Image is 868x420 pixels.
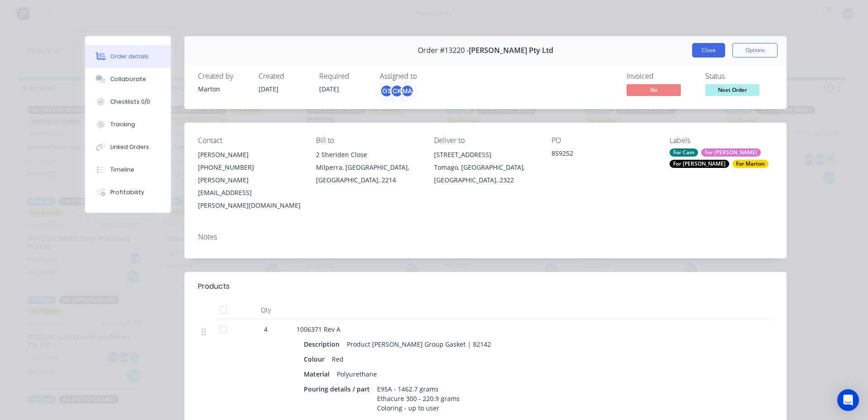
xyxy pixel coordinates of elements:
[705,84,759,95] span: Next Order
[319,85,339,93] span: [DATE]
[198,174,302,212] div: [PERSON_NAME][EMAIL_ADDRESS][PERSON_NAME][DOMAIN_NAME]
[198,148,302,161] div: [PERSON_NAME]
[837,389,859,411] div: Open Intercom Messenger
[670,136,773,145] div: Labels
[434,148,538,161] div: [STREET_ADDRESS]
[85,45,171,68] button: Order details
[304,353,328,366] div: Colour
[316,161,420,186] div: Milperra, [GEOGRAPHIC_DATA], [GEOGRAPHIC_DATA], 2214
[110,188,144,196] div: Profitability
[316,136,420,145] div: Bill to
[198,84,248,94] div: Marton
[380,84,393,98] div: GS
[732,160,769,168] div: For Marton
[110,98,150,106] div: Checklists 0/0
[259,72,308,81] div: Created
[198,233,773,241] div: Notes
[434,161,538,186] div: Tomago, [GEOGRAPHIC_DATA], [GEOGRAPHIC_DATA], 2322
[264,325,268,334] span: 4
[469,46,553,55] span: [PERSON_NAME] Pty Ltd
[110,75,146,83] div: Collaborate
[198,161,302,174] div: [PHONE_NUMBER]
[110,120,135,129] div: Tracking
[304,338,343,351] div: Description
[198,148,302,212] div: [PERSON_NAME][PHONE_NUMBER][PERSON_NAME][EMAIL_ADDRESS][PERSON_NAME][DOMAIN_NAME]
[380,72,470,81] div: Assigned to
[434,148,538,186] div: [STREET_ADDRESS]Tomago, [GEOGRAPHIC_DATA], [GEOGRAPHIC_DATA], 2322
[333,367,381,381] div: Polyurethane
[316,148,420,161] div: 2 Sheriden Close
[304,382,373,396] div: Pouring details / part
[297,325,340,334] span: 1006371 Rev A
[319,72,369,81] div: Required
[705,84,759,98] button: Next Order
[85,68,171,91] button: Collaborate
[316,148,420,186] div: 2 Sheriden CloseMilperra, [GEOGRAPHIC_DATA], [GEOGRAPHIC_DATA], 2214
[670,148,698,157] div: For Cam
[328,353,347,366] div: Red
[627,84,681,95] span: No
[418,46,469,55] span: Order #13220 -
[85,136,171,158] button: Linked Orders
[85,91,171,113] button: Checklists 0/0
[692,43,725,57] button: Close
[304,367,333,381] div: Material
[670,160,729,168] div: For [PERSON_NAME]
[239,301,293,319] div: Qty
[627,72,694,81] div: Invoiced
[552,148,655,161] div: 859252
[110,166,134,174] div: Timeline
[732,43,778,57] button: Options
[434,136,538,145] div: Deliver to
[705,72,773,81] div: Status
[373,382,463,415] div: E95A - 1462.7 grams Ethacure 300 - 220.9 grams Coloring - up to user
[401,84,414,98] div: MA
[552,136,655,145] div: PO
[85,158,171,181] button: Timeline
[380,84,414,98] button: GSCKMA
[110,52,149,61] div: Order details
[343,338,495,351] div: Product [PERSON_NAME] Group Gasket | 82142
[198,281,230,292] div: Products
[85,113,171,136] button: Tracking
[110,143,149,151] div: Linked Orders
[198,72,248,81] div: Created by
[85,181,171,204] button: Profitability
[701,148,761,157] div: For [PERSON_NAME]
[259,85,278,93] span: [DATE]
[390,84,404,98] div: CK
[198,136,302,145] div: Contact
